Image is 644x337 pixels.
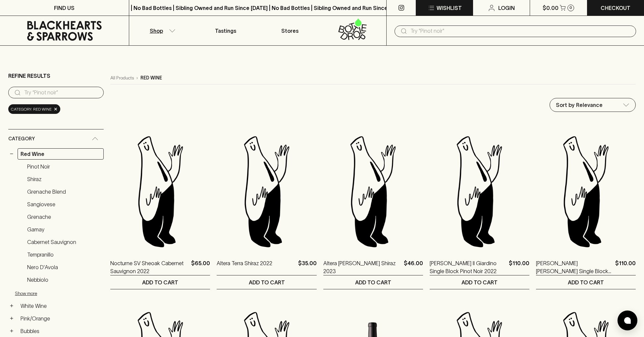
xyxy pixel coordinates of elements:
[217,259,272,275] a: Altera Terra Shiraz 2022
[193,16,258,45] a: Tastings
[410,26,631,36] input: Try "Pinot noir"
[191,259,210,275] p: $65.00
[110,133,210,249] img: Blackhearts & Sparrows Man
[430,133,529,249] img: Blackhearts & Sparrows Man
[615,259,636,275] p: $110.00
[569,6,572,10] p: 0
[24,186,104,197] a: Grenache Blend
[323,259,401,275] a: Altera [PERSON_NAME] Shiraz 2023
[24,87,98,98] input: Try “Pinot noir”
[140,74,162,81] p: red wine
[8,303,15,309] button: +
[129,16,193,45] button: Shop
[509,259,529,275] p: $110.00
[8,135,35,143] span: Category
[24,249,104,260] a: Tempranillo
[568,278,604,286] p: ADD TO CART
[249,278,285,286] p: ADD TO CART
[258,16,322,45] a: Stores
[437,4,462,12] p: Wishlist
[8,328,15,334] button: +
[543,4,559,12] p: $0.00
[8,315,15,322] button: +
[8,151,15,157] button: −
[355,278,391,286] p: ADD TO CART
[536,133,636,249] img: Blackhearts & Sparrows Man
[54,4,75,12] p: FIND US
[110,74,134,81] a: All Products
[24,274,104,285] a: Nebbiolo
[18,148,104,160] a: Red Wine
[136,74,138,81] p: ›
[498,4,515,12] p: Login
[110,259,188,275] a: Nocturne SV Sheoak Cabernet Sauvignon 2022
[150,27,163,35] p: Shop
[404,259,423,275] p: $46.00
[24,236,104,248] a: Cabernet Sauvignon
[18,313,104,324] a: Pink/Orange
[281,27,298,35] p: Stores
[536,275,636,289] button: ADD TO CART
[550,98,635,112] div: Sort by Relevance
[8,129,104,148] div: Category
[142,278,178,286] p: ADD TO CART
[54,106,58,113] span: ×
[110,275,210,289] button: ADD TO CART
[24,173,104,185] a: Shiraz
[298,259,317,275] p: $35.00
[536,259,613,275] a: [PERSON_NAME] [PERSON_NAME] Single Block Pinot Noir 2022
[624,317,631,324] img: bubble-icon
[18,325,104,337] a: Bubbles
[15,287,102,300] button: Show more
[430,259,506,275] a: [PERSON_NAME] Il Giardino Single Block Pinot Noir 2022
[323,275,423,289] button: ADD TO CART
[323,133,423,249] img: Blackhearts & Sparrows Man
[24,211,104,222] a: Grenache
[24,161,104,172] a: Pinot Noir
[24,262,104,273] a: Nero d'Avola
[556,101,603,109] p: Sort by Relevance
[8,72,50,80] p: Refine Results
[24,224,104,235] a: Gamay
[430,275,529,289] button: ADD TO CART
[217,275,316,289] button: ADD TO CART
[11,106,52,113] span: Category: red wine
[24,199,104,210] a: Sangiovese
[18,300,104,312] a: White Wine
[601,4,630,12] p: Checkout
[461,278,498,286] p: ADD TO CART
[215,27,236,35] p: Tastings
[217,133,316,249] img: Blackhearts & Sparrows Man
